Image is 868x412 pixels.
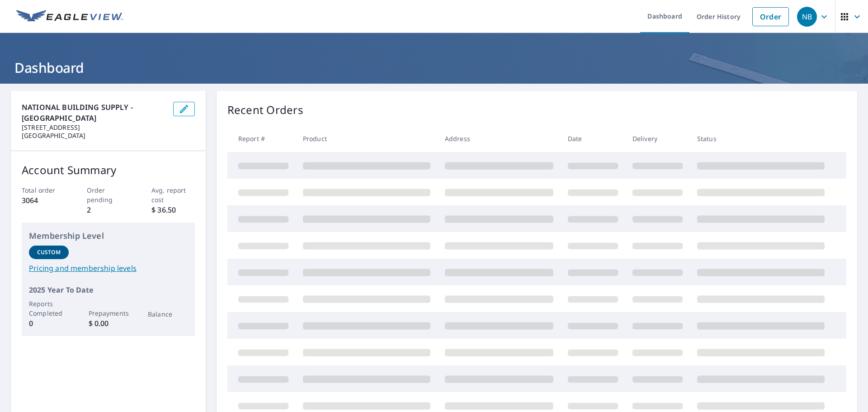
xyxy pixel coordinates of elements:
a: Pricing and membership levels [29,263,188,274]
p: Prepayments [89,308,128,318]
p: $ 0.00 [89,318,128,329]
a: Order [752,7,789,26]
p: Custom [37,248,61,256]
p: [GEOGRAPHIC_DATA] [22,132,166,140]
p: Recent Orders [227,102,303,118]
th: Date [561,125,625,152]
p: 3064 [22,195,65,206]
p: Membership Level [29,230,188,242]
p: 2025 Year To Date [29,284,188,295]
p: [STREET_ADDRESS] [22,123,166,132]
p: $ 36.50 [151,204,195,215]
p: NATIONAL BUILDING SUPPLY - [GEOGRAPHIC_DATA] [22,102,166,123]
h1: Dashboard [11,58,857,77]
p: Balance [148,309,188,319]
th: Product [296,125,438,152]
img: EV Logo [16,10,123,24]
p: 2 [87,204,130,215]
th: Delivery [625,125,690,152]
p: Avg. report cost [151,185,195,204]
div: NB [797,7,817,27]
p: Reports Completed [29,299,69,318]
th: Status [690,125,832,152]
th: Address [438,125,561,152]
p: Total order [22,185,65,195]
th: Report # [227,125,296,152]
p: 0 [29,318,69,329]
p: Order pending [87,185,130,204]
p: Account Summary [22,162,195,178]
